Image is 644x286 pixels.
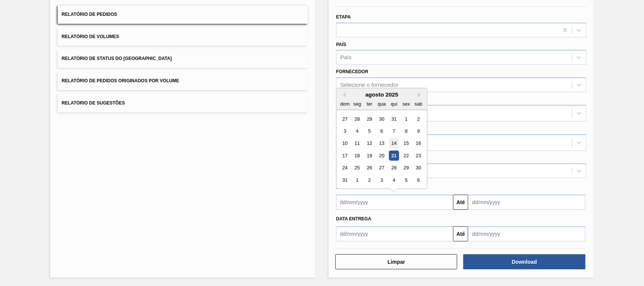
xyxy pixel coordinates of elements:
input: dd/mm/yyyy [336,226,453,241]
div: sex [401,99,411,109]
button: Relatório de Pedidos [58,5,308,24]
div: Choose terça-feira, 2 de setembro de 2025 [364,175,375,185]
label: Fornecedor [336,69,368,74]
div: Choose quarta-feira, 6 de agosto de 2025 [377,126,387,136]
input: dd/mm/yyyy [468,226,585,241]
div: Choose segunda-feira, 18 de agosto de 2025 [352,151,363,161]
div: Choose sexta-feira, 5 de setembro de 2025 [401,175,411,185]
input: dd/mm/yyyy [336,195,453,210]
div: Choose segunda-feira, 1 de setembro de 2025 [352,175,363,185]
div: Choose sexta-feira, 8 de agosto de 2025 [401,126,411,136]
button: Até [453,226,468,241]
div: Choose terça-feira, 26 de agosto de 2025 [364,163,375,173]
button: Next Month [418,92,423,97]
div: Choose domingo, 10 de agosto de 2025 [340,138,350,149]
div: Choose terça-feira, 29 de julho de 2025 [364,114,375,124]
label: País [336,42,346,47]
div: Choose sexta-feira, 1 de agosto de 2025 [401,114,411,124]
div: Choose segunda-feira, 28 de julho de 2025 [352,114,363,124]
div: Choose sábado, 9 de agosto de 2025 [413,126,424,136]
div: seg [352,99,363,109]
div: País [340,54,352,61]
div: agosto 2025 [337,91,427,98]
div: ter [364,99,375,109]
span: Relatório de Pedidos [61,12,117,17]
span: Relatório de Sugestões [61,100,125,106]
div: Choose quinta-feira, 14 de agosto de 2025 [389,138,399,149]
button: Download [463,254,585,269]
div: Choose sábado, 6 de setembro de 2025 [413,175,424,185]
button: Relatório de Status do [GEOGRAPHIC_DATA] [58,49,308,68]
div: qui [389,99,399,109]
div: Choose sábado, 2 de agosto de 2025 [413,114,424,124]
button: Relatório de Sugestões [58,94,308,112]
div: Choose quinta-feira, 4 de setembro de 2025 [389,175,399,185]
div: Choose segunda-feira, 25 de agosto de 2025 [352,163,363,173]
div: Choose quarta-feira, 20 de agosto de 2025 [377,151,387,161]
div: Choose terça-feira, 19 de agosto de 2025 [364,151,375,161]
div: Choose domingo, 31 de agosto de 2025 [340,175,350,185]
button: Limpar [335,254,457,269]
div: Choose sábado, 16 de agosto de 2025 [413,138,424,149]
span: Relatório de Volumes [61,34,119,39]
div: Choose domingo, 24 de agosto de 2025 [340,163,350,173]
div: Choose domingo, 27 de julho de 2025 [340,114,350,124]
input: dd/mm/yyyy [468,195,585,210]
div: Choose sexta-feira, 22 de agosto de 2025 [401,151,411,161]
div: Choose quinta-feira, 7 de agosto de 2025 [389,126,399,136]
div: Choose terça-feira, 5 de agosto de 2025 [364,126,375,136]
div: Choose terça-feira, 12 de agosto de 2025 [364,138,375,149]
div: Choose sexta-feira, 15 de agosto de 2025 [401,138,411,149]
div: Choose quarta-feira, 13 de agosto de 2025 [377,138,387,149]
div: Choose domingo, 3 de agosto de 2025 [340,126,350,136]
div: Choose sexta-feira, 29 de agosto de 2025 [401,163,411,173]
div: Choose quarta-feira, 30 de julho de 2025 [377,114,387,124]
div: Choose quinta-feira, 31 de julho de 2025 [389,114,399,124]
span: Relatório de Pedidos Originados por Volume [61,78,179,83]
div: Choose sábado, 30 de agosto de 2025 [413,163,424,173]
button: Até [453,195,468,210]
div: Choose segunda-feira, 4 de agosto de 2025 [352,126,363,136]
button: Previous Month [340,92,346,97]
div: month 2025-08 [339,113,424,186]
label: Etapa [336,14,351,20]
div: Choose segunda-feira, 11 de agosto de 2025 [352,138,363,149]
div: dom [340,99,350,109]
div: Choose quarta-feira, 3 de setembro de 2025 [377,175,387,185]
div: Choose domingo, 17 de agosto de 2025 [340,151,350,161]
div: qua [377,99,387,109]
div: Choose quinta-feira, 28 de agosto de 2025 [389,163,399,173]
button: Relatório de Pedidos Originados por Volume [58,72,308,90]
div: Choose quinta-feira, 21 de agosto de 2025 [389,151,399,161]
div: Choose quarta-feira, 27 de agosto de 2025 [377,163,387,173]
span: Data entrega [336,216,371,221]
div: sab [413,99,424,109]
span: Relatório de Status do [GEOGRAPHIC_DATA] [61,56,172,61]
button: Relatório de Volumes [58,28,308,46]
div: Selecione o fornecedor [340,82,398,88]
div: Choose sábado, 23 de agosto de 2025 [413,151,424,161]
